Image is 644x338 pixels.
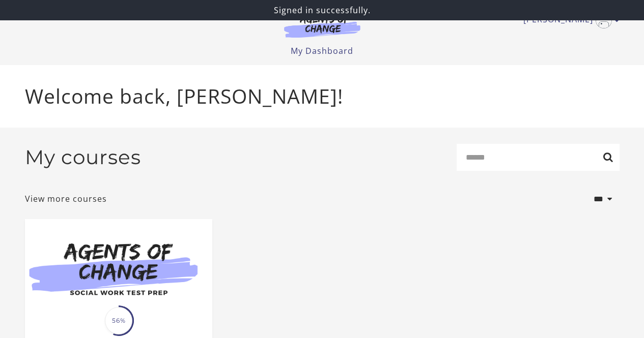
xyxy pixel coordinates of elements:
a: Toggle menu [523,12,614,28]
a: View more courses [25,193,107,205]
a: My Dashboard [291,45,353,56]
p: Welcome back, [PERSON_NAME]! [25,81,620,111]
p: Signed in successfully. [4,4,640,16]
img: Agents of Change Logo [273,14,371,38]
h2: My courses [25,145,141,169]
span: 56% [105,307,132,334]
